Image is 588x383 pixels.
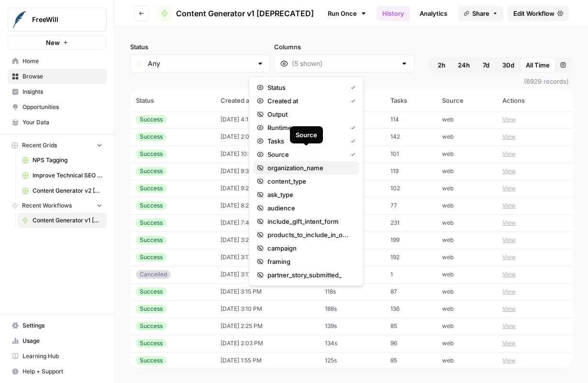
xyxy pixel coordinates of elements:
div: Cancelled [136,270,171,279]
td: 1 [385,266,436,283]
td: 77 [385,197,436,214]
th: Status [130,90,215,111]
div: Success [136,236,166,244]
span: include_gift_intent_form [267,217,352,226]
td: 96 [385,335,436,352]
img: FreeWill Logo [11,11,28,28]
button: New [8,35,107,50]
span: All Time [526,60,550,70]
button: View [502,287,516,296]
td: web [436,352,497,369]
td: 119 [385,163,436,180]
td: [DATE] 4:12 PM [215,111,319,128]
span: partner_story_submitted_ [267,270,352,280]
span: Opportunities [22,103,102,111]
a: Learning Hub [8,349,107,364]
td: 125s [319,352,385,369]
td: [DATE] 3:21 PM [215,231,319,249]
td: web [436,249,497,266]
button: View [502,167,516,175]
td: [DATE] 3:10 PM [215,300,319,317]
td: [DATE] 3:15 PM [215,283,319,300]
div: Success [136,305,166,313]
input: Any [148,59,253,68]
button: 7d [476,57,497,73]
td: 102 [385,180,436,197]
span: FreeWill [32,15,90,24]
button: 30d [497,57,520,73]
label: Status [130,42,270,52]
span: 24h [458,60,470,70]
a: Analytics [414,6,453,21]
th: Created at [215,90,319,111]
button: View [502,322,516,330]
td: 139s [319,317,385,335]
span: Usage [22,337,102,345]
span: organization_name [267,163,352,173]
td: [DATE] 2:05 PM [215,128,319,145]
td: web [436,145,497,163]
span: Created at [267,96,343,106]
span: products_to_include_in_outreach [267,230,352,240]
td: web [436,163,497,180]
td: [DATE] 2:03 PM [215,335,319,352]
button: Recent Workflows [8,198,107,213]
td: web [436,214,497,231]
a: NPS Tagging [18,153,107,168]
span: Content Generator v2 [DRAFT] Test [33,186,102,195]
span: ask_type [267,190,352,199]
button: View [502,339,516,348]
button: View [502,236,516,244]
span: 2h [438,60,445,70]
td: 231 [385,214,436,231]
span: Content Generator v1 [DEPRECATED] [33,216,102,225]
td: 192 [385,249,436,266]
button: View [502,270,516,279]
td: 134s [319,335,385,352]
td: 136 [385,300,436,317]
span: Edit Workflow [513,9,555,18]
button: View [502,356,516,365]
a: Opportunities [8,99,107,115]
button: View [502,184,516,193]
td: web [436,317,497,335]
div: Success [136,201,166,210]
td: web [436,197,497,214]
a: Your Data [8,115,107,130]
span: campaign [267,243,352,253]
td: [DATE] 3:17 PM [215,249,319,266]
div: Success [136,150,166,158]
span: Your Data [22,118,102,127]
a: Improve Technical SEO for Page [18,168,107,183]
div: Success [136,287,166,296]
button: View [502,219,516,227]
td: web [436,111,497,128]
a: Content Generator v2 [DRAFT] Test [18,183,107,198]
a: Content Generator v1 [DEPRECATED] [157,6,314,21]
td: 142 [385,128,436,145]
td: [DATE] 10:49 AM [215,145,319,163]
td: web [436,231,497,249]
span: Output [267,109,352,119]
button: View [502,201,516,210]
td: 85 [385,317,436,335]
button: View [502,253,516,262]
div: Success [136,219,166,227]
div: Success [136,132,166,141]
span: Improve Technical SEO for Page [33,171,102,180]
td: web [436,128,497,145]
td: web [436,180,497,197]
td: [DATE] 7:41 PM [215,214,319,231]
td: [DATE] 9:33 AM [215,163,319,180]
td: 85 [385,352,436,369]
a: Usage [8,333,107,349]
td: [DATE] 8:28 AM [215,197,319,214]
a: History [377,6,410,21]
th: Source [436,90,497,111]
span: Share [472,9,489,18]
button: View [502,305,516,313]
a: Edit Workflow [508,6,569,21]
div: Success [136,167,166,175]
span: (6929 records) [130,73,573,90]
span: Recent Workflows [22,201,72,210]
